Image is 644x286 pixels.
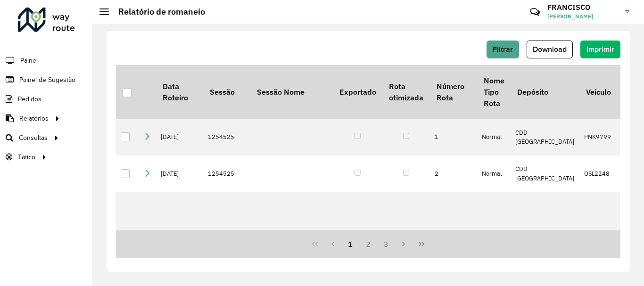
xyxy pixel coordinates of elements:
td: 3 [430,192,477,283]
td: Normal [477,155,511,192]
button: 2 [359,235,377,253]
button: 1 [341,235,359,253]
td: OSL2248 [579,155,617,192]
td: Normal [477,192,511,283]
th: Sessão [203,65,250,119]
span: Tático [18,152,35,162]
td: PNK9799 [579,119,617,155]
th: Exportado [333,65,382,119]
span: Relatórios [19,114,49,123]
td: CDD [GEOGRAPHIC_DATA] [511,155,579,192]
button: Imprimir [580,41,620,58]
span: Pedidos [18,94,41,104]
th: Nome Tipo Rota [477,65,511,119]
td: 2 [430,155,477,192]
th: Número Rota [430,65,477,119]
span: Filtrar [493,45,513,53]
span: Painel [20,56,38,65]
td: RIE6B65 [579,192,617,283]
td: CDD [GEOGRAPHIC_DATA] [511,119,579,155]
td: [DATE] [156,192,203,283]
td: 1254525 [203,155,250,192]
button: Filtrar [487,41,519,58]
td: 1 [430,119,477,155]
td: Normal [477,119,511,155]
button: 3 [377,235,395,253]
button: Last Page [413,235,430,253]
th: Data Roteiro [156,65,203,119]
td: 1254525 [203,192,250,283]
td: [DATE] [156,119,203,155]
h2: Relatório de romaneio [109,7,205,17]
th: Veículo [579,65,617,119]
a: Contato Rápido [525,2,545,22]
span: Consultas [19,133,48,143]
span: Painel de Sugestão [19,75,75,85]
th: Depósito [511,65,579,119]
span: Download [533,45,567,53]
span: [PERSON_NAME] [547,12,618,21]
th: Rota otimizada [382,65,429,119]
th: Sessão Nome [250,65,333,119]
span: Imprimir [586,45,614,53]
td: CDD [GEOGRAPHIC_DATA] [511,192,579,283]
h3: FRANCISCO [547,3,618,12]
button: Next Page [395,235,413,253]
td: 1254525 [203,119,250,155]
button: Download [527,41,573,58]
td: [DATE] [156,155,203,192]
